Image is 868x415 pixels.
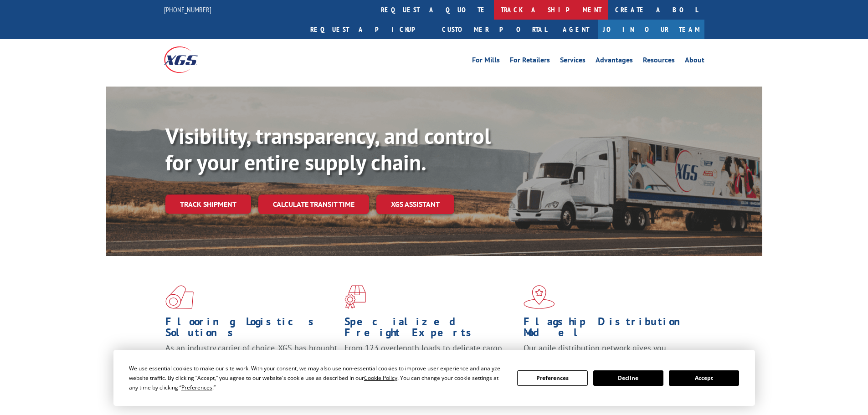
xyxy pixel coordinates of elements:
span: Our agile distribution network gives you nationwide inventory management on demand. [524,343,691,364]
span: As an industry carrier of choice, XGS has brought innovation and dedication to flooring logistics... [165,343,337,375]
span: Preferences [181,384,212,391]
a: Services [560,56,586,67]
a: Customer Portal [435,20,554,39]
button: Accept [669,370,739,386]
span: Cookie Policy [364,374,397,382]
a: Advantages [596,56,633,67]
h1: Flagship Distribution Model [524,316,696,343]
b: Visibility, transparency, and control for your entire supply chain. [165,122,491,176]
div: Cookie Consent Prompt [113,350,755,406]
a: Track shipment [165,195,251,214]
h1: Specialized Freight Experts [344,316,517,343]
p: From 123 overlength loads to delicate cargo, our experienced staff knows the best way to move you... [344,343,517,383]
a: Request a pickup [303,20,435,39]
div: We use essential cookies to make our site work. With your consent, we may also use non-essential ... [129,364,506,392]
a: XGS ASSISTANT [376,195,454,214]
a: [PHONE_NUMBER] [164,5,211,14]
h1: Flooring Logistics Solutions [165,316,338,343]
a: Agent [554,20,598,39]
img: xgs-icon-flagship-distribution-model-red [524,285,555,309]
a: For Mills [472,56,500,67]
a: Join Our Team [598,20,704,39]
a: Calculate transit time [258,195,369,214]
a: About [685,56,704,67]
a: For Retailers [510,56,550,67]
button: Preferences [517,370,587,386]
button: Decline [593,370,663,386]
img: xgs-icon-total-supply-chain-intelligence-red [165,285,194,309]
img: xgs-icon-focused-on-flooring-red [344,285,366,309]
a: Resources [643,56,675,67]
